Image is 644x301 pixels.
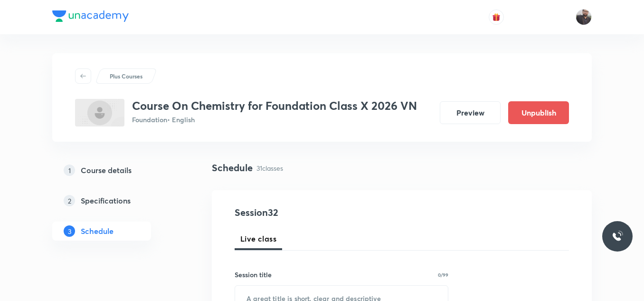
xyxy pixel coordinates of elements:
[508,101,569,124] button: Unpublish
[52,161,181,180] a: 1Course details
[235,205,408,220] h4: Session 32
[75,99,124,126] img: 3C5466AC-C0B1-4CEA-8FFF-667ECD6A74C9_plus.png
[235,270,272,280] h6: Session title
[489,10,504,25] button: avatar
[438,272,448,277] p: 0/99
[440,101,501,124] button: Preview
[212,161,253,175] h4: Schedule
[132,99,417,113] h3: Course On Chemistry for Foundation Class X 2026 VN
[52,10,129,22] img: Company Logo
[64,165,75,176] p: 1
[576,9,592,25] img: Vishal Choudhary
[240,233,276,244] span: Live class
[81,165,132,176] h5: Course details
[81,195,131,206] h5: Specifications
[52,10,129,24] a: Company Logo
[612,231,623,242] img: ttu
[110,72,142,80] p: Plus Courses
[64,195,75,206] p: 2
[64,225,75,237] p: 3
[132,115,417,125] p: Foundation • English
[81,225,114,237] h5: Schedule
[492,13,501,21] img: avatar
[256,163,283,173] p: 31 classes
[52,191,181,210] a: 2Specifications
